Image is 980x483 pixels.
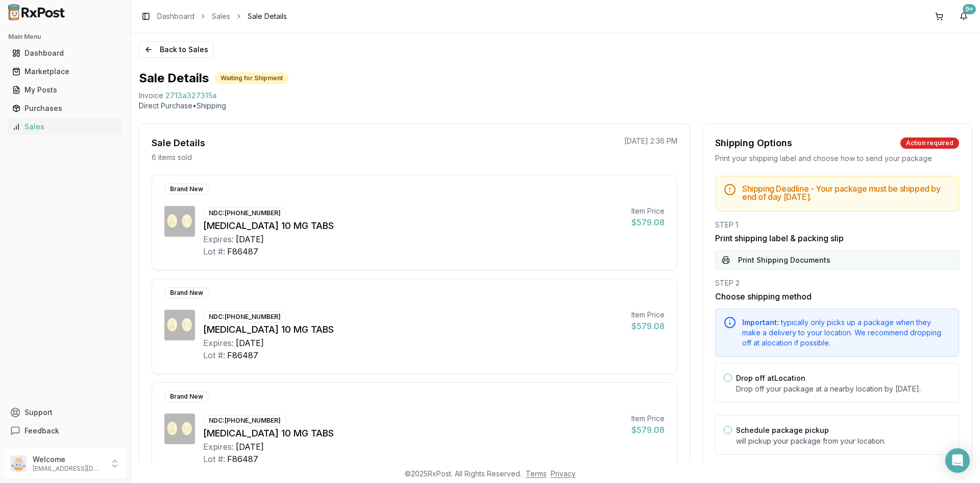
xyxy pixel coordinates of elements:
button: Print Shipping Documents [715,250,959,270]
h5: Shipping Deadline - Your package must be shipped by end of day [DATE] . [742,185,950,201]
button: Support [4,403,126,422]
p: 6 items sold [152,152,192,163]
h3: Choose shipping method [715,290,959,303]
a: Terms [526,469,547,478]
div: F86487 [227,349,258,361]
div: My Posts [12,85,118,95]
p: Welcome [33,454,104,465]
div: Expires: [203,441,234,453]
div: $579.08 [631,424,665,436]
div: Print your shipping label and choose how to send your package [715,153,959,164]
button: Feedback [4,422,126,440]
div: Item Price [631,206,665,216]
h2: Main Menu [8,33,122,41]
label: Schedule package pickup [736,426,829,434]
div: [DATE] [236,233,264,245]
div: Expires: [203,233,234,245]
div: [MEDICAL_DATA] 10 MG TABS [203,426,623,441]
img: Jardiance 10 MG TABS [164,413,195,444]
span: Feedback [24,426,59,436]
div: 9+ [963,4,976,14]
button: Dashboard [4,45,126,61]
button: Purchases [4,100,126,117]
a: Dashboard [8,44,122,62]
label: Drop off at Location [736,374,805,382]
div: STEP 1 [715,220,959,230]
p: [EMAIL_ADDRESS][DOMAIN_NAME] [33,465,104,473]
a: Privacy [551,469,576,478]
a: My Posts [8,81,122,99]
div: Marketplace [12,66,118,77]
div: Shipping Options [715,136,792,150]
div: [MEDICAL_DATA] 10 MG TABS [203,323,623,337]
button: Marketplace [4,63,126,80]
div: $579.08 [631,320,665,332]
a: Sales [212,11,230,21]
button: 9+ [955,8,972,25]
div: F86487 [227,245,258,258]
a: Dashboard [157,11,194,21]
div: Expires: [203,337,234,349]
img: Jardiance 10 MG TABS [164,206,195,237]
span: 2713a327315a [165,90,217,101]
button: Back to Sales [139,41,214,58]
img: User avatar [10,455,27,472]
div: Brand New [164,183,209,195]
p: Direct Purchase • Shipping [139,101,972,111]
p: will pickup your package from your location. [736,436,950,446]
p: Drop off your package at a nearby location by [DATE] . [736,384,950,394]
div: Purchases [12,103,118,113]
a: Sales [8,118,122,136]
h3: Print shipping label & packing slip [715,232,959,244]
div: Open Intercom Messenger [945,448,970,473]
h1: Sale Details [139,70,209,86]
div: Brand New [164,287,209,298]
div: Lot #: [203,245,225,258]
p: [DATE] 2:36 PM [624,136,677,146]
button: Sales [4,119,126,135]
div: [DATE] [236,441,264,453]
a: Marketplace [8,62,122,81]
div: Sale Details [152,136,205,150]
div: F86487 [227,453,258,465]
div: typically only picks up a package when they make a delivery to your location. We recommend droppi... [742,317,950,348]
div: NDC: [PHONE_NUMBER] [203,415,286,426]
div: NDC: [PHONE_NUMBER] [203,311,286,323]
div: Waiting for Shipment [215,73,288,84]
div: Sales [12,122,118,132]
img: Jardiance 10 MG TABS [164,310,195,340]
span: Important: [742,318,779,327]
button: My Posts [4,82,126,98]
div: Action required [900,137,959,149]
div: Item Price [631,413,665,424]
div: [DATE] [236,337,264,349]
div: [MEDICAL_DATA] 10 MG TABS [203,219,623,233]
div: Brand New [164,391,209,402]
div: Dashboard [12,48,118,58]
div: NDC: [PHONE_NUMBER] [203,208,286,219]
img: RxPost Logo [4,4,69,20]
div: STEP 2 [715,278,959,288]
span: Sale Details [248,11,287,21]
nav: breadcrumb [157,11,287,21]
div: Lot #: [203,453,225,465]
div: Item Price [631,310,665,320]
div: $579.08 [631,216,665,228]
div: Invoice [139,90,163,101]
div: Lot #: [203,349,225,361]
a: Purchases [8,99,122,118]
